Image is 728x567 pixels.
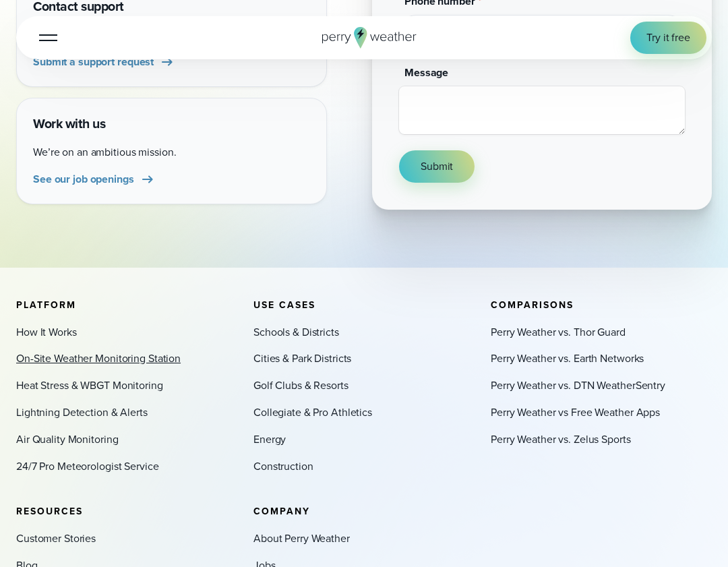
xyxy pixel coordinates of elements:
[16,324,77,340] a: How It Works
[16,378,163,394] a: Heat Stress & WBGT Monitoring
[16,405,148,421] a: Lightning Detection & Alerts
[253,504,310,518] span: Company
[33,171,134,187] span: See our job openings
[253,298,315,312] span: Use Cases
[399,150,475,183] button: Submit
[253,378,348,394] a: Golf Clubs & Resorts
[253,351,351,367] a: Cities & Park Districts
[33,171,156,187] a: See our job openings
[491,298,574,312] span: Comparisons
[646,30,690,46] span: Try it free
[491,405,660,421] a: Perry Weather vs Free Weather Apps
[33,54,154,70] span: Submit a support request
[33,54,175,70] a: Submit a support request
[253,405,372,421] a: Collegiate & Pro Athletics
[33,115,310,133] h4: Work with us
[16,431,118,448] a: Air Quality Monitoring
[33,144,310,160] p: We’re on an ambitious mission.
[16,531,96,547] a: Customer Stories
[491,378,665,394] a: Perry Weather vs. DTN WeatherSentry
[253,458,313,475] a: Construction
[253,324,339,340] a: Schools & Districts
[491,431,631,448] a: Perry Weather vs. Zelus Sports
[253,531,350,547] a: About Perry Weather
[16,458,159,475] a: 24/7 Pro Meteorologist Service
[491,351,644,367] a: Perry Weather vs. Earth Networks
[16,504,83,518] span: Resources
[630,22,706,54] a: Try it free
[421,158,453,175] span: Submit
[491,324,626,340] a: Perry Weather vs. Thor Guard
[16,351,181,367] a: On-Site Weather Monitoring Station
[404,65,448,80] span: Message
[253,431,286,448] a: Energy
[16,298,76,312] span: Platform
